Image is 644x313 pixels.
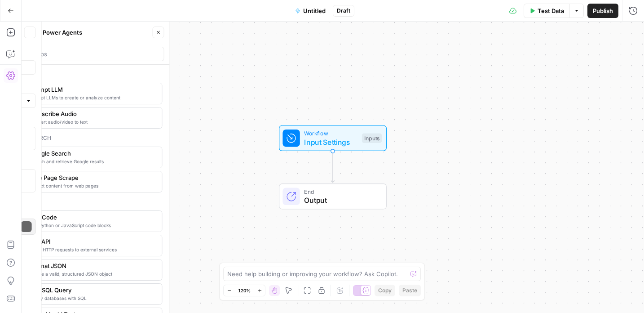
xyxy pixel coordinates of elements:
button: Copy [375,285,395,296]
span: Untitled [303,6,326,15]
span: Workflow [304,129,357,138]
button: Publish [587,4,618,18]
div: Inputs [362,133,382,143]
span: Publish [593,6,613,15]
div: WorkflowInput SettingsInputs [249,125,416,151]
span: Input Settings [304,137,357,148]
div: EndOutput [249,183,416,210]
span: Copy [378,286,392,295]
span: Test Data [538,6,564,15]
span: Draft [337,7,350,15]
button: Paste [399,285,421,296]
span: Paste [402,286,417,295]
span: End [304,187,377,196]
button: Untitled [290,4,331,18]
button: Test Data [524,4,569,18]
span: 120% [238,287,251,294]
span: Output [304,195,377,206]
g: Edge from start to end [331,151,334,183]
